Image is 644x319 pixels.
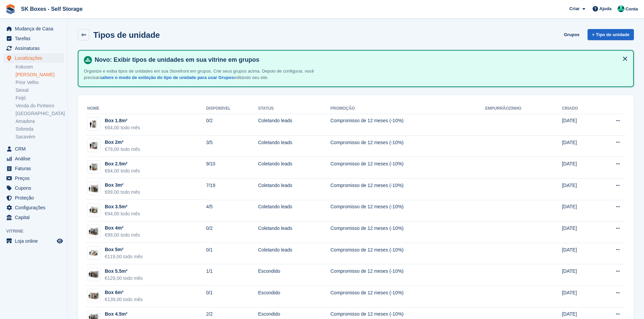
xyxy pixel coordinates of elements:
span: Loja online [15,236,55,246]
a: Grupos [561,29,582,40]
td: Coletando leads [258,178,330,200]
td: [DATE] [562,135,596,157]
a: menu [3,164,64,173]
a: Amadora [16,118,64,125]
div: Box 2m² [105,139,140,146]
td: 9/10 [206,157,258,179]
span: Tarefas [15,34,55,43]
div: Box 3.5m² [105,203,140,210]
a: menu [3,44,64,53]
td: Escondido [258,286,330,307]
div: €94,00 todo mês [105,210,140,217]
img: 25-sqft-unit.jpg [88,162,100,172]
th: Empurrãozinho [485,103,562,114]
div: Box 6m² [105,289,143,296]
div: €129,00 todo mês [105,275,143,282]
div: €79,00 todo mês [105,146,140,153]
div: €99,00 todo mês [105,232,140,239]
span: Ajuda [599,5,612,12]
td: Compromisso de 12 meses (-10%) [330,200,485,221]
th: Criado [562,103,596,114]
div: €89,00 todo mês [105,189,140,196]
img: 20-sqft-unit.jpg [88,141,100,151]
a: menu [3,24,64,33]
td: 3/5 [206,135,258,157]
td: Compromisso de 12 meses (-10%) [330,243,485,264]
img: stora-icon-8386f47178a22dfd0bd8f6a31ec36ba5ce8667c1dd55bd0f319d3a0aa187defe.svg [5,4,16,14]
a: menu [3,174,64,183]
span: Localizações [15,53,55,63]
td: 7/19 [206,178,258,200]
span: Configurações [15,203,55,212]
a: [PERSON_NAME] [16,72,64,78]
td: Coletando leads [258,243,330,264]
div: Box 4m² [105,224,140,232]
td: Coletando leads [258,200,330,221]
td: 0/2 [206,221,258,243]
img: 35-sqft-unit.jpg [88,205,100,215]
td: [DATE] [562,200,596,221]
span: CRM [15,144,55,154]
td: 0/2 [206,114,258,135]
td: 0/1 [206,243,258,264]
td: [DATE] [562,286,596,307]
div: Box 4.5m² [105,311,143,318]
th: Disponível [206,103,258,114]
div: Box 2.5m² [105,160,140,167]
img: 64-sqft-unit.jpg [88,291,100,301]
div: €64,00 todo mês [105,124,140,131]
td: [DATE] [562,178,596,200]
p: Organize e exiba tipos de unidades em sua Storefront em grupos. Crie seus grupos acima. Depois de... [84,68,337,81]
td: Compromisso de 12 meses (-10%) [330,114,485,135]
a: Sacavém [16,134,64,140]
a: Venda do Pinheiro [16,103,64,109]
div: €84,00 todo mês [105,167,140,175]
a: menu [3,203,64,212]
a: menu [3,53,64,63]
a: menu [3,193,64,203]
td: Compromisso de 12 meses (-10%) [330,135,485,157]
a: altere o modo de exibição do tipo de unidade para usar Grupos [102,75,234,80]
span: Preços [15,174,55,183]
td: Compromisso de 12 meses (-10%) [330,178,485,200]
a: [GEOGRAPHIC_DATA] [16,110,64,117]
td: 1/1 [206,264,258,286]
span: Capital [15,213,55,222]
a: menu [3,34,64,43]
a: Prior Velho [16,79,64,86]
img: 40-sqft-unit.jpg [88,227,100,236]
td: Coletando leads [258,221,330,243]
td: Compromisso de 12 meses (-10%) [330,221,485,243]
a: + Tipo de unidade [588,29,634,40]
span: Assinaturas [15,44,55,53]
th: Status [258,103,330,114]
td: Escondido [258,264,330,286]
td: [DATE] [562,221,596,243]
span: Mudança de Casa [15,24,55,33]
img: 60-sqft-unit.jpg [88,269,100,279]
a: menu [3,183,64,193]
td: Coletando leads [258,135,330,157]
img: 10-sqft-unit.jpg [88,119,100,129]
img: 32-sqft-unit.jpg [88,184,100,193]
img: 50-sqft-unit.jpg [88,248,100,258]
td: Compromisso de 12 meses (-10%) [330,286,485,307]
span: Análise [15,154,55,163]
th: Nome [86,103,206,114]
td: Compromisso de 12 meses (-10%) [330,157,485,179]
a: Loja de pré-visualização [56,237,64,245]
span: Proteção [15,193,55,203]
h2: Tipos de unidade [93,30,160,39]
img: SK Boxes - Comercial [618,5,624,12]
h4: Novo: Exibir tipos de unidades em sua vitrine em grupos [92,56,628,64]
th: Promoção [330,103,485,114]
td: Compromisso de 12 meses (-10%) [330,264,485,286]
span: Cupons [15,183,55,193]
div: Box 1.8m² [105,117,140,124]
td: Coletando leads [258,114,330,135]
td: Coletando leads [258,157,330,179]
td: 4/5 [206,200,258,221]
div: Box 3m² [105,182,140,189]
a: menu [3,144,64,154]
td: [DATE] [562,157,596,179]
